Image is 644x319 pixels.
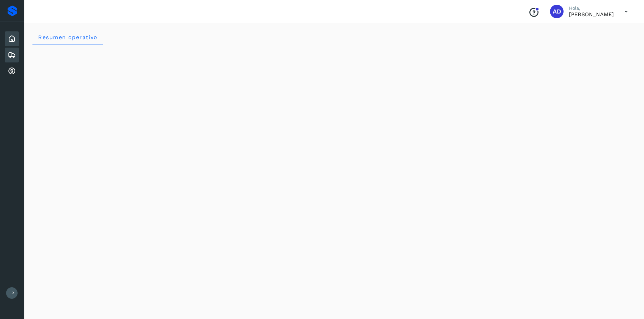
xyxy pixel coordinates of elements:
span: Resumen operativo [38,34,98,41]
p: Hola, [569,5,614,11]
div: Embarques [5,48,19,62]
p: ANGELICA DOMINGUEZ HERNANDEZ [569,11,614,18]
div: Cuentas por cobrar [5,64,19,79]
div: Inicio [5,31,19,46]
